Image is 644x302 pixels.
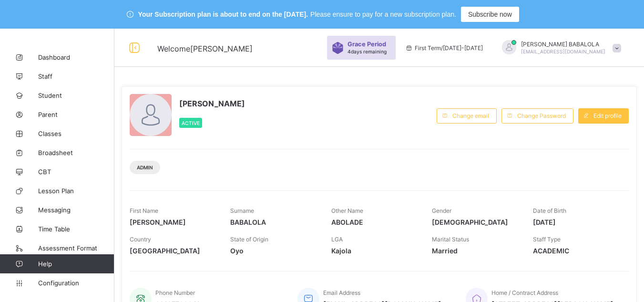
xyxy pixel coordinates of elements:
span: session/term information [405,44,483,52]
span: Help [38,260,114,268]
span: Time Table [38,225,114,233]
span: Please ensure to pay for a new subscription plan. [310,10,456,18]
span: Phone Number [155,289,195,296]
span: Other Name [331,207,363,214]
span: Marital Status [432,236,469,243]
span: Messaging [38,206,114,214]
span: BABALOLA [230,218,317,226]
span: Grace Period [348,41,386,48]
span: Home / Contract Address [491,289,558,296]
span: Change email [452,112,489,119]
span: Change Password [517,112,566,119]
span: LGA [331,236,343,243]
span: First Name [130,207,158,214]
span: [PERSON_NAME] [179,99,245,108]
span: Admin [137,165,153,170]
span: [DATE] [533,218,619,226]
span: Welcome [PERSON_NAME] [157,44,253,53]
span: Staff [38,73,114,80]
span: Country [130,236,151,243]
span: Dashboard [38,53,114,61]
span: Gender [432,207,451,214]
span: Subscribe now [468,10,512,18]
span: Kajola [331,247,418,255]
img: sticker-purple.71386a28dfed39d6af7621340158ba97.svg [332,42,344,54]
span: Configuration [38,279,114,287]
span: CBT [38,168,114,176]
span: Edit profile [593,112,622,119]
div: DANIELBABALOLA [492,40,626,56]
span: [EMAIL_ADDRESS][DOMAIN_NAME] [521,49,605,54]
span: ACADEMIC [533,247,619,255]
span: Your Subscription plan is about to end on the [DATE]. [138,10,308,18]
span: [GEOGRAPHIC_DATA] [130,247,216,255]
span: [PERSON_NAME] [130,218,216,226]
span: Active [182,120,200,126]
span: State of Origin [230,236,268,243]
span: Assessment Format [38,244,114,252]
span: Staff Type [533,236,561,243]
span: Classes [38,130,114,137]
span: Surname [230,207,254,214]
span: Broadsheet [38,149,114,156]
span: ABOLADE [331,218,418,226]
span: Married [432,247,518,255]
span: [DEMOGRAPHIC_DATA] [432,218,518,226]
span: Email Address [323,289,360,296]
span: 4 days remaining [348,49,387,54]
span: Oyo [230,247,317,255]
span: Student [38,92,114,99]
span: [PERSON_NAME] BABALOLA [521,41,605,48]
span: Parent [38,111,114,118]
span: Lesson Plan [38,187,114,195]
span: Date of Birth [533,207,566,214]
